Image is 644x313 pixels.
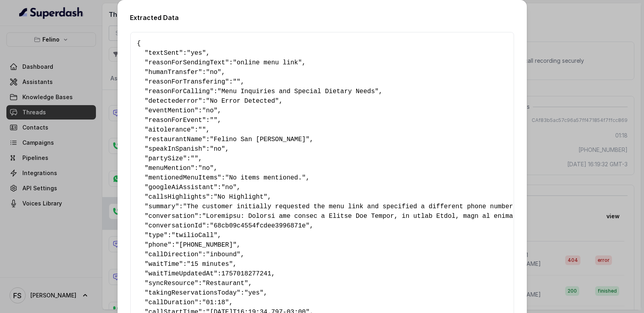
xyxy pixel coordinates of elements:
span: reasonForTransfering [148,78,225,86]
span: 1757018277241 [221,270,271,277]
span: "twilioCall" [171,232,217,239]
span: restaurantName [148,136,202,143]
span: "Menu Inquiries and Special Dietary Needs" [217,88,379,95]
span: "" [210,117,217,124]
span: detectederror [148,98,198,105]
span: textSent [148,50,179,57]
span: "Restaurant" [202,280,248,287]
span: "yes" [244,289,263,297]
span: conversation [148,213,194,220]
span: "online menu link" [233,59,302,66]
span: "no" [206,69,221,76]
span: "[PHONE_NUMBER]" [175,241,237,249]
span: "" [233,78,241,86]
span: googleAiAssistant [148,184,213,191]
span: "" [191,155,198,162]
span: "No Highlight" [214,193,267,201]
span: "inbound" [206,251,240,258]
span: "15 minutes" [187,261,233,268]
span: "68cb09c4554fcdee3996871e" [210,222,310,229]
span: reasonForEvent [148,117,202,124]
span: waitTimeUpdatedAt [148,270,213,277]
span: humanTransfer [148,69,198,76]
span: menuMention [148,165,191,172]
span: callsHighlights [148,193,206,201]
span: speakInSpanish [148,146,202,153]
span: reasonForCalling [148,88,210,95]
span: "yes" [187,50,206,57]
span: "Felino San [PERSON_NAME]" [210,136,310,143]
span: eventMention [148,107,194,114]
span: "" [198,126,206,134]
span: summary [148,203,175,210]
span: "no" [202,107,217,114]
span: type [148,232,163,239]
span: phone [148,241,167,249]
span: waitTime [148,261,179,268]
span: mentionedMenuItems [148,174,217,181]
span: "No items mentioned." [225,174,306,181]
span: reasonForSendingText [148,59,225,66]
span: conversationId [148,222,202,229]
span: aitolerance [148,126,191,134]
span: partySize [148,155,183,162]
span: "no" [210,146,225,153]
span: syncResource [148,280,194,287]
span: "No Error Detected" [206,98,279,105]
span: "no" [221,184,237,191]
span: callDirection [148,251,198,258]
span: takingReservationsToday [148,289,237,297]
h2: Extracted Data [130,13,514,22]
span: callDuration [148,299,194,306]
span: "01:18" [202,299,229,306]
span: "no" [198,165,213,172]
